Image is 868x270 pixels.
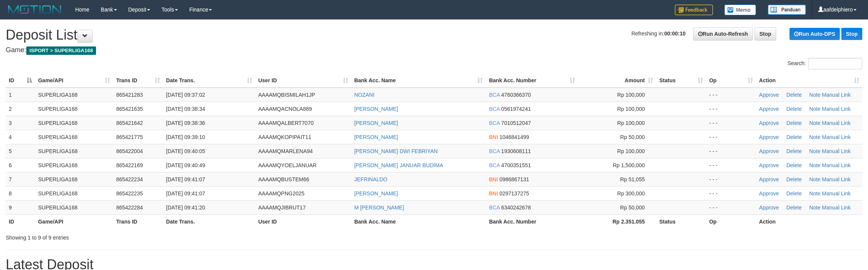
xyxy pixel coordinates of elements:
[26,46,96,55] span: ISPORT > SUPERLIGA168
[35,214,113,228] th: Game/API
[664,30,685,37] strong: 00:00:10
[354,120,398,126] a: [PERSON_NAME]
[489,120,500,126] span: BCA
[113,214,163,228] th: Trans ID
[258,92,315,98] span: AAAAMQBISMILAH1JP
[116,148,143,154] span: 865422004
[786,162,802,168] a: Delete
[706,144,756,158] td: - - -
[354,190,398,197] a: [PERSON_NAME]
[809,162,821,168] a: Note
[6,200,35,214] td: 9
[841,28,862,40] a: Stop
[809,134,821,140] a: Note
[489,106,500,112] span: BCA
[489,92,500,98] span: BCA
[759,92,779,98] a: Approve
[786,204,802,211] a: Delete
[501,148,531,154] span: Copy 1930608111 to clipboard
[258,106,312,112] span: AAAAMQACNOLA889
[822,162,851,168] a: Manual Link
[6,27,862,43] h1: Deposit List
[786,176,802,182] a: Delete
[35,172,113,186] td: SUPERLIGA168
[759,106,779,112] a: Approve
[166,162,205,168] span: [DATE] 09:40:49
[620,204,645,211] span: Rp 50,000
[786,92,802,98] a: Delete
[116,134,143,140] span: 865421775
[35,144,113,158] td: SUPERLIGA168
[116,120,143,126] span: 865421642
[724,5,756,15] img: Button%20Memo.svg
[35,158,113,172] td: SUPERLIGA168
[166,106,205,112] span: [DATE] 09:38:34
[6,73,35,88] th: ID: activate to sort column descending
[35,73,113,88] th: Game/API: activate to sort column ascending
[613,162,645,168] span: Rp 1,500,000
[675,5,713,15] img: Feedback.jpg
[759,204,779,211] a: Approve
[6,172,35,186] td: 7
[255,214,351,228] th: User ID
[258,120,314,126] span: AAAAMQALBERT7070
[656,214,706,228] th: Status
[822,92,851,98] a: Manual Link
[501,162,531,168] span: Copy 4700351551 to clipboard
[809,176,821,182] a: Note
[706,102,756,116] td: - - -
[759,190,779,197] a: Approve
[354,134,398,140] a: [PERSON_NAME]
[501,204,531,211] span: Copy 6340242678 to clipboard
[617,106,645,112] span: Rp 100,000
[809,92,821,98] a: Note
[6,214,35,228] th: ID
[500,190,529,197] span: Copy 0297137275 to clipboard
[258,190,304,197] span: AAAAMQPNG2025
[501,106,531,112] span: Copy 0561974241 to clipboard
[116,162,143,168] span: 865422169
[489,148,500,154] span: BCA
[809,190,821,197] a: Note
[116,176,143,182] span: 865422234
[354,162,443,168] a: [PERSON_NAME] JANUAR BUDIMA
[489,176,498,182] span: BNI
[706,73,756,88] th: Op: activate to sort column ascending
[759,176,779,182] a: Approve
[166,92,205,98] span: [DATE] 09:37:02
[759,134,779,140] a: Approve
[354,92,375,98] a: NOZANI
[759,148,779,154] a: Approve
[6,4,64,15] img: MOTION_logo.png
[255,73,351,88] th: User ID: activate to sort column ascending
[822,190,851,197] a: Manual Link
[35,116,113,130] td: SUPERLIGA168
[351,214,486,228] th: Bank Acc. Name
[486,73,578,88] th: Bank Acc. Number: activate to sort column ascending
[631,30,685,37] span: Refreshing in:
[6,186,35,200] td: 8
[788,58,862,69] label: Search:
[354,176,388,182] a: JEFRINALDO
[6,158,35,172] td: 6
[489,204,500,211] span: BCA
[354,204,404,211] a: M [PERSON_NAME]
[786,134,802,140] a: Delete
[656,73,706,88] th: Status: activate to sort column ascending
[809,148,821,154] a: Note
[258,148,313,154] span: AAAAMQMARLENA94
[706,158,756,172] td: - - -
[706,116,756,130] td: - - -
[166,120,205,126] span: [DATE] 09:38:36
[759,120,779,126] a: Approve
[706,200,756,214] td: - - -
[706,214,756,228] th: Op
[500,134,529,140] span: Copy 1046841499 to clipboard
[116,190,143,197] span: 865422235
[163,214,255,228] th: Date Trans.
[500,176,529,182] span: Copy 0986867131 to clipboard
[354,148,438,154] a: [PERSON_NAME] DWI FEBRIYAN
[258,134,311,140] span: AAAAMQKOPIPAIT11
[501,92,531,98] span: Copy 4760366370 to clipboard
[693,27,753,40] a: Run Auto-Refresh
